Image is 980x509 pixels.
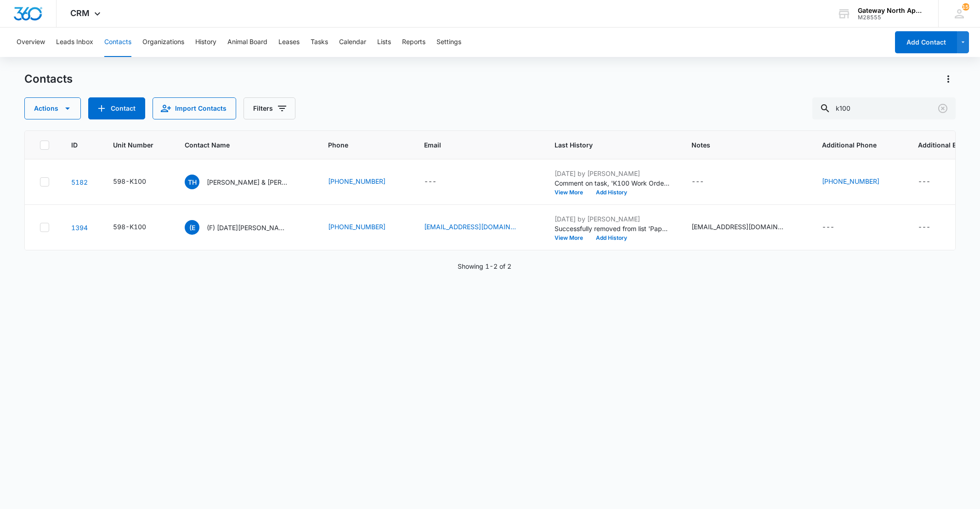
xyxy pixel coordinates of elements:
div: Additional Phone - (970) 405-8106 - Select to Edit Field [822,176,896,187]
div: Email - - Select to Edit Field [424,176,453,187]
a: Navigate to contact details page for (F) Easter Hannis & Valerie Hahn [71,224,88,232]
div: Phone - (720) 261-0599 - Select to Edit Field [328,176,402,187]
a: [PHONE_NUMBER] [822,176,879,186]
div: Additional Email - - Select to Edit Field [918,176,947,187]
span: Phone [328,140,389,150]
button: Leads Inbox [56,28,93,57]
button: Animal Board [227,28,267,57]
button: Actions [941,72,956,86]
button: Clear [935,101,950,116]
button: History [195,28,216,57]
a: [EMAIL_ADDRESS][DOMAIN_NAME] [424,222,516,232]
button: Add History [589,190,634,195]
span: Notes [691,140,800,150]
div: [EMAIL_ADDRESS][DOMAIN_NAME] [691,222,783,232]
div: --- [918,222,930,233]
span: Additional Phone [822,140,896,150]
div: account id [858,14,925,21]
p: Successfully removed from list 'Paper Notices'. [555,224,669,233]
div: --- [918,176,930,187]
a: [PHONE_NUMBER] [328,222,385,232]
p: [PERSON_NAME] & [PERSON_NAME] [207,177,289,187]
div: Notes - - Select to Edit Field [691,176,720,187]
p: [DATE] by [PERSON_NAME] [555,214,669,224]
button: Add Contact [88,97,145,119]
button: Contacts [104,28,131,57]
button: Overview [17,28,45,57]
span: Last History [555,140,656,150]
p: [DATE] by [PERSON_NAME] [555,169,669,178]
span: TH [185,175,199,189]
div: Email - easter97@gmail.com - Select to Edit Field [424,222,532,233]
div: --- [424,176,436,187]
div: Unit Number - 598-K100 - Select to Edit Field [113,222,163,233]
a: Navigate to contact details page for Tessa Hefner & Tyler Ryan [71,178,88,186]
a: [PHONE_NUMBER] [328,176,385,186]
button: Import Contacts [153,97,236,119]
input: Search Contacts [812,97,956,119]
span: ID [71,140,78,150]
div: account name [858,7,925,14]
div: 598-K100 [113,176,146,186]
div: Additional Phone - - Select to Edit Field [822,222,851,233]
button: Add History [589,235,634,241]
div: --- [822,222,834,233]
div: Notes - vhahn.maui@gmail.com - Select to Edit Field [691,222,800,233]
button: View More [555,235,589,241]
button: Actions [24,97,81,119]
div: 598-K100 [113,222,146,232]
button: Tasks [311,28,328,57]
p: Comment on task, 'K100 Work Order' "the gfi is still holding so all should be good" [555,178,669,188]
div: Phone - (303) 667-0025 - Select to Edit Field [328,222,402,233]
span: CRM [70,8,90,18]
span: Contact Name [185,140,293,150]
div: Contact Name - (F) Easter Hannis & Valerie Hahn - Select to Edit Field [185,220,306,235]
div: Additional Email - - Select to Edit Field [918,222,947,233]
p: (F) [DATE][PERSON_NAME] & [PERSON_NAME] [207,223,289,232]
button: View More [555,190,589,195]
div: Contact Name - Tessa Hefner & Tyler Ryan - Select to Edit Field [185,175,306,189]
span: Email [424,140,519,150]
span: (E [185,220,199,235]
h1: Contacts [24,72,73,86]
span: Unit Number [113,140,163,150]
div: --- [691,176,704,187]
button: Add Contact [895,31,957,53]
span: 155 [962,3,969,11]
div: notifications count [962,3,969,11]
button: Reports [402,28,425,57]
button: Leases [278,28,300,57]
span: Additional Email [918,140,969,150]
button: Settings [436,28,461,57]
p: Showing 1-2 of 2 [458,261,511,271]
button: Filters [244,97,295,119]
div: Unit Number - 598-K100 - Select to Edit Field [113,176,163,187]
button: Lists [377,28,391,57]
button: Calendar [339,28,366,57]
button: Organizations [142,28,184,57]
